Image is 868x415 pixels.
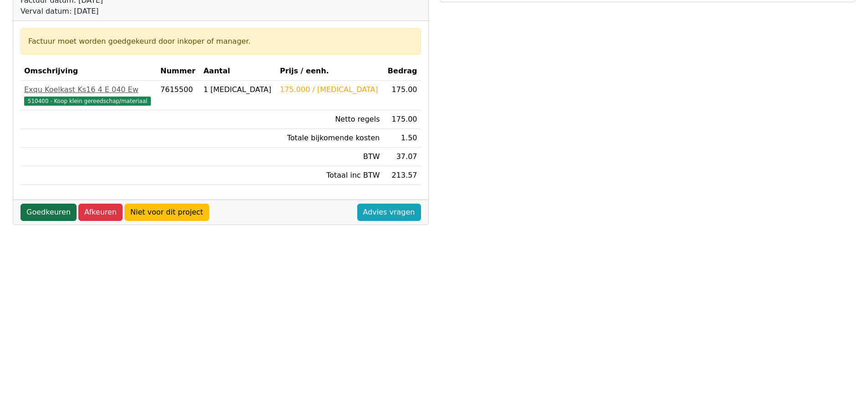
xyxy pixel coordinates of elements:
th: Omschrijving [21,62,157,81]
div: Exqu Koelkast Ks16 4 E 040 Ew [24,84,153,95]
a: Afkeuren [78,204,123,221]
th: Nummer [157,62,200,81]
td: Totale bijkomende kosten [276,129,383,148]
span: 510400 - Koop klein gereedschap/materiaal [24,97,151,106]
a: Exqu Koelkast Ks16 4 E 040 Ew510400 - Koop klein gereedschap/materiaal [24,84,153,106]
a: Goedkeuren [21,204,77,221]
td: 37.07 [383,148,421,166]
td: BTW [276,148,383,166]
div: 1 [MEDICAL_DATA] [203,84,272,95]
a: Advies vragen [357,204,421,221]
td: 7615500 [157,81,200,110]
td: Totaal inc BTW [276,166,383,185]
td: 175.00 [383,110,421,129]
td: 1.50 [383,129,421,148]
th: Bedrag [383,62,421,81]
div: 175.000 / [MEDICAL_DATA] [280,84,380,95]
div: Factuur moet worden goedgekeurd door inkoper of manager. [28,36,413,47]
td: 213.57 [383,166,421,185]
td: Netto regels [276,110,383,129]
th: Aantal [200,62,276,81]
th: Prijs / eenh. [276,62,383,81]
a: Niet voor dit project [124,204,209,221]
div: Verval datum: [DATE] [21,6,296,17]
td: 175.00 [383,81,421,110]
